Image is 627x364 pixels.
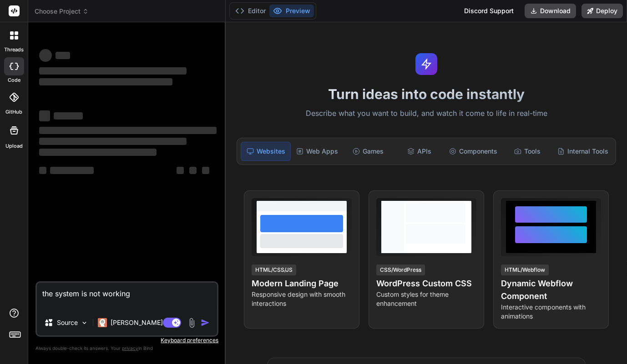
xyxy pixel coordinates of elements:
span: privacy [122,345,138,351]
p: Always double-check its answers. Your in Bind [35,344,218,353]
div: CSS/WordPress [376,264,425,275]
p: Describe what you want to build, and watch it come to life in real-time [231,108,622,120]
p: Keyboard preferences [35,337,218,344]
label: code [8,76,20,84]
img: Pick Models [81,319,88,327]
div: Games [344,142,393,161]
span: ‌ [202,167,209,174]
label: GitHub [5,108,22,116]
img: icon [201,318,210,327]
p: Source [57,318,78,327]
div: Internal Tools [554,142,612,161]
h4: WordPress Custom CSS [376,277,476,290]
div: APIs [394,142,444,161]
div: Discord Support [459,4,519,18]
img: attachment [187,318,197,328]
p: Responsive design with smooth interactions [252,290,352,308]
span: ‌ [177,167,184,174]
img: Claude 4 Sonnet [98,318,107,327]
h4: Dynamic Webflow Component [501,277,601,303]
span: ‌ [56,52,70,59]
p: Interactive components with animations [501,303,601,321]
div: Components [445,142,501,161]
label: Upload [5,142,23,150]
span: ‌ [39,49,52,62]
button: Preview [269,5,314,17]
p: Custom styles for theme enhancement [376,290,476,308]
button: Editor [232,5,269,17]
div: Web Apps [293,142,342,161]
span: ‌ [39,110,50,121]
h4: Modern Landing Page [252,277,352,290]
span: ‌ [39,127,217,134]
button: Download [525,4,576,18]
span: ‌ [39,149,157,156]
div: HTML/CSS/JS [252,264,296,275]
span: ‌ [39,167,46,174]
p: [PERSON_NAME] 4 S.. [111,318,178,327]
span: ‌ [39,138,187,145]
div: Tools [503,142,552,161]
span: ‌ [189,167,197,174]
span: ‌ [50,167,94,174]
span: ‌ [39,78,172,85]
button: Deploy [581,4,623,18]
span: ‌ [39,67,187,75]
textarea: the system is not working [37,283,217,310]
div: HTML/Webflow [501,264,549,275]
span: ‌ [54,112,83,120]
h1: Turn ideas into code instantly [231,86,622,102]
div: Websites [241,142,291,161]
span: Choose Project [35,7,89,16]
label: threads [4,46,24,54]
